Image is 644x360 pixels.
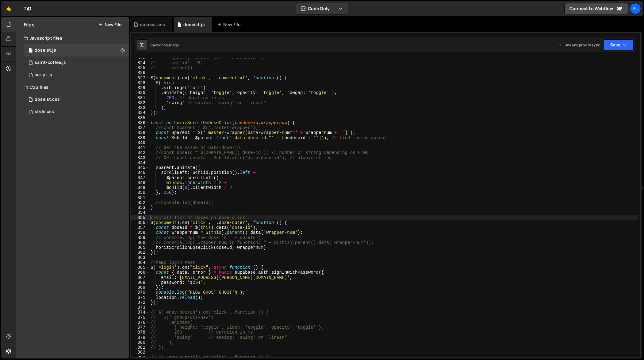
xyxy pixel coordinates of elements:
div: 874 [131,310,149,315]
div: 877 [131,325,149,330]
div: 831 [131,96,149,100]
div: 4604/37981.js [24,44,129,57]
div: 4604/42100.css [24,93,129,106]
div: Saved [150,42,179,48]
div: 855 [131,215,149,220]
div: 842 [131,150,149,155]
div: 847 [131,175,149,180]
div: doseist.css [140,22,165,28]
div: 856 [131,220,149,225]
div: 881 [131,345,149,350]
div: 857 [131,225,149,230]
div: 852 [131,200,149,205]
div: 867 [131,275,149,280]
div: 873 [131,305,149,310]
div: 832 [131,100,149,105]
div: doseist.css [35,97,60,102]
div: 863 [131,255,149,260]
div: doseist.js [183,22,205,28]
div: 876 [131,320,149,325]
button: Code Only [296,3,348,14]
div: script.js [35,72,52,78]
div: 829 [131,85,149,90]
div: 4604/25434.css [24,106,129,118]
div: 836 [131,120,149,125]
div: 860 [131,240,149,245]
div: 835 [131,115,149,120]
div: 878 [131,330,149,335]
div: 854 [131,210,149,215]
div: 875 [131,315,149,320]
div: 840 [131,140,149,145]
div: 859 [131,235,149,240]
div: 862 [131,250,149,255]
div: 849 [131,185,149,190]
div: 828 [131,80,149,85]
div: 825 [131,65,149,70]
div: 844 [131,160,149,165]
div: 880 [131,340,149,345]
div: 879 [131,335,149,340]
div: 839 [131,135,149,140]
button: Save [604,39,634,50]
div: 843 [131,155,149,160]
div: 838 [131,130,149,135]
div: 853 [131,205,149,210]
div: 4604/27020.js [24,57,129,69]
div: New File [217,22,243,28]
div: 851 [131,195,149,200]
div: 866 [131,270,149,275]
div: 826 [131,70,149,75]
div: 837 [131,125,149,130]
div: 872 [131,300,149,305]
div: 841 [131,145,149,150]
div: 4604/24567.js [24,69,129,81]
div: 850 [131,190,149,195]
a: Connect to Webflow [564,3,628,14]
div: doseist.js [35,48,56,53]
div: saint-coffee.js [35,60,66,65]
div: 1 hour ago [161,42,179,48]
div: CSS files [16,81,129,93]
div: Javascript files [16,32,129,44]
div: 870 [131,290,149,295]
div: 848 [131,180,149,185]
div: 830 [131,90,149,95]
a: 🤙 [1,1,16,16]
div: 824 [131,61,149,65]
div: 823 [131,56,149,61]
div: 865 [131,265,149,270]
div: 868 [131,280,149,285]
div: 833 [131,105,149,110]
div: 869 [131,285,149,290]
div: TiD [24,5,31,12]
div: 845 [131,165,149,170]
div: 858 [131,230,149,235]
div: 883 [131,355,149,360]
div: style.css [35,109,54,115]
a: Fl [630,3,641,14]
div: 871 [131,295,149,300]
h2: Files [24,21,35,28]
span: 0 [29,49,33,53]
div: 861 [131,245,149,250]
button: New File [98,22,121,27]
div: 864 [131,260,149,265]
div: Dev and prod in sync [558,42,600,48]
div: 882 [131,350,149,355]
div: 846 [131,170,149,175]
div: 827 [131,76,149,80]
div: 834 [131,110,149,115]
